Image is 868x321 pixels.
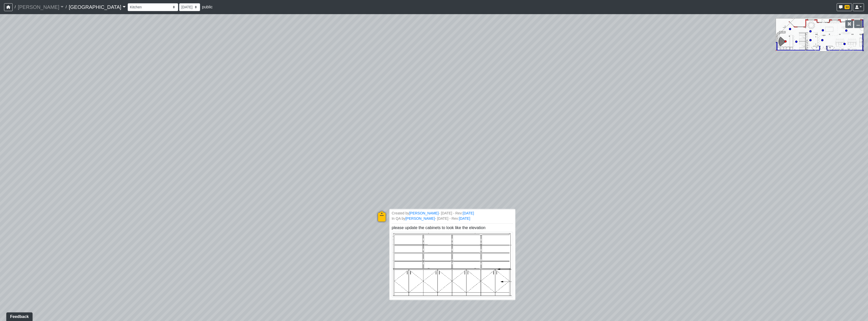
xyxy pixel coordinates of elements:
img: 8iWRZ49UXeDCHJ2oBUCdKM.png [392,232,513,298]
a: [GEOGRAPHIC_DATA] [69,2,125,12]
button: 53 [837,3,852,11]
a: [PERSON_NAME] [409,211,439,215]
iframe: Ybug feedback widget [4,311,34,321]
a: [DATE] [463,211,474,215]
span: / [64,2,69,12]
span: please update the cabinets to look like the elevation [392,226,513,266]
span: / [13,2,18,12]
a: [DATE] [459,216,470,220]
a: [PERSON_NAME] [405,216,435,220]
span: 53 [845,5,850,9]
span: public [202,5,213,9]
a: [PERSON_NAME] [18,2,64,12]
small: Created by - [DATE] - Rev: [392,211,513,216]
small: In QA by - [DATE] - Rev: [392,216,513,221]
